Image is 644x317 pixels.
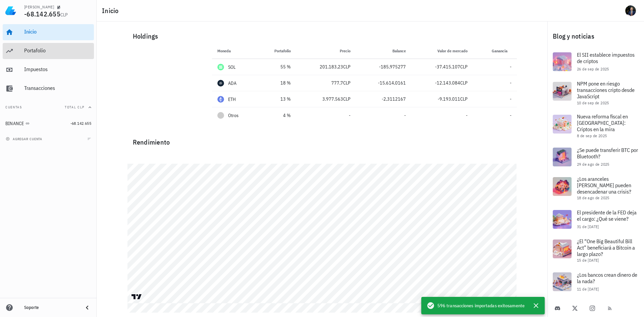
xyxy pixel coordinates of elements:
[217,80,224,87] div: ADA-icon
[577,100,609,105] span: 10 de sep de 2025
[3,81,94,97] a: Transacciones
[127,25,517,47] div: Holdings
[217,64,224,70] div: SOL-icon
[331,80,343,86] span: 777,7
[510,64,512,70] span: -
[466,112,468,118] span: -
[577,51,635,64] span: El SII establece impuestos de criptos
[547,109,644,142] a: Nueva reforma fiscal en [GEOGRAPHIC_DATA]: Criptos en la mira 8 de sep de 2025
[5,5,16,16] img: LedgiFi
[212,43,258,59] th: Moneda
[577,286,599,292] span: 11 de [DATE]
[263,112,291,119] div: 4 %
[361,63,406,70] div: -185,975277
[361,80,406,87] div: -15.614,0161
[577,238,635,257] span: ¿El “One Big Beautiful Bill Act” beneficiará a Bitcoin a largo plazo?
[24,4,54,10] div: [PERSON_NAME]
[510,80,512,86] span: -
[547,234,644,267] a: ¿El “One Big Beautiful Bill Act” beneficiará a Bitcoin a largo plazo? 15 de [DATE]
[24,85,91,91] div: Transacciones
[322,96,343,102] span: 3.977.563
[228,80,237,87] div: ADA
[577,271,637,284] span: ¿Los bancos crean dinero de la nada?
[217,96,224,103] div: ETH-icon
[547,142,644,172] a: ¿Se puede transferir BTC por Bluetooth? 29 de ago de 2025
[404,112,406,118] span: -
[320,64,343,70] span: 201.183,23
[577,162,609,167] span: 29 de ago de 2025
[577,133,607,138] span: 8 de sep de 2025
[438,96,460,102] span: -9.193.011
[343,96,351,102] span: CLP
[460,80,468,86] span: CLP
[24,66,91,72] div: Impuestos
[577,66,609,71] span: 26 de sep de 2025
[460,96,468,102] span: CLP
[547,267,644,297] a: ¿Los bancos crean dinero de la nada? 11 de [DATE]
[70,121,91,126] span: -68.142.655
[131,294,143,300] a: Charting by TradingView
[577,175,631,195] span: ¿Los aranceles [PERSON_NAME] pueden desencadenar una crisis?
[3,99,94,115] button: CuentasTotal CLP
[577,80,635,100] span: NPM pone en riesgo transacciones cripto desde JavaScript
[263,96,291,103] div: 13 %
[3,62,94,78] a: Impuestos
[24,47,91,54] div: Portafolio
[625,5,636,16] div: avatar
[547,25,644,47] div: Blog y noticias
[228,112,238,119] span: Otros
[228,96,236,103] div: ETH
[577,113,628,133] span: Nueva reforma fiscal en [GEOGRAPHIC_DATA]: Criptos en la mira
[547,47,644,76] a: El SII establece impuestos de criptos 26 de sep de 2025
[437,302,525,309] span: 596 transacciones importadas exitosamente
[3,24,94,40] a: Inicio
[65,105,85,109] span: Total CLP
[492,48,512,53] span: Ganancia
[547,205,644,234] a: El presidente de la FED deja el cargo: ¿Qué se viene? 31 de [DATE]
[343,80,351,86] span: CLP
[349,112,351,118] span: -
[577,195,609,200] span: 18 de ago de 2025
[257,43,296,59] th: Portafolio
[7,137,42,141] span: agregar cuenta
[24,29,91,35] div: Inicio
[102,5,121,16] h1: Inicio
[577,209,637,222] span: El presidente de la FED deja el cargo: ¿Qué se viene?
[228,64,236,70] div: SOL
[3,43,94,59] a: Portafolio
[263,63,291,70] div: 55 %
[356,43,411,59] th: Balance
[577,147,638,160] span: ¿Se puede transferir BTC por Bluetooth?
[510,96,512,102] span: -
[361,96,406,103] div: -2,3112167
[577,224,599,229] span: 31 de [DATE]
[24,9,60,18] span: -68.142.655
[3,115,94,131] a: BINANCE -68.142.655
[577,258,599,263] span: 15 de [DATE]
[60,12,68,18] span: CLP
[547,172,644,205] a: ¿Los aranceles [PERSON_NAME] pueden desencadenar una crisis? 18 de ago de 2025
[4,136,45,142] button: agregar cuenta
[435,64,460,70] span: -37.415.107
[411,43,473,59] th: Valor de mercado
[127,131,517,148] div: Rendimiento
[263,80,291,87] div: 18 %
[460,64,468,70] span: CLP
[510,112,512,118] span: -
[296,43,356,59] th: Precio
[343,64,351,70] span: CLP
[24,305,78,310] div: Soporte
[435,80,460,86] span: -12.143.084
[547,76,644,109] a: NPM pone en riesgo transacciones cripto desde JavaScript 10 de sep de 2025
[5,121,24,126] div: BINANCE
